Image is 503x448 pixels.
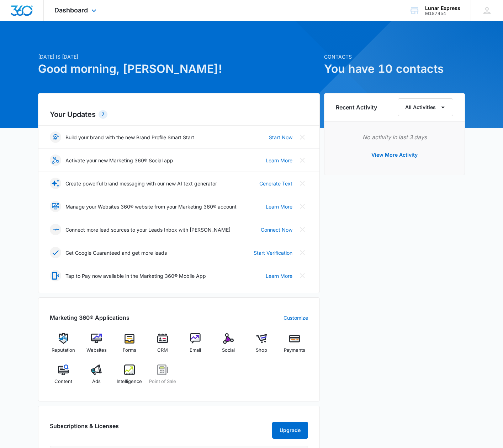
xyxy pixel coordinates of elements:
[54,6,88,14] span: Dashboard
[297,224,308,235] button: Close
[398,98,453,116] button: All Activities
[116,333,143,359] a: Forms
[83,333,110,359] a: Websites
[149,378,176,385] span: Point of Sale
[256,347,267,354] span: Shop
[297,201,308,212] button: Close
[272,422,308,439] button: Upgrade
[215,333,242,359] a: Social
[425,5,460,11] div: account name
[149,333,176,359] a: CRM
[336,103,377,112] h6: Recent Activity
[254,249,292,257] a: Start Verification
[65,180,217,187] p: Create powerful brand messaging with our new AI text generator
[222,347,235,354] span: Social
[266,203,292,210] a: Learn More
[297,270,308,281] button: Close
[65,249,167,257] p: Get Google Guaranteed and get more leads
[425,11,460,16] div: account id
[324,53,465,60] p: Contacts
[38,53,320,60] p: [DATE] is [DATE]
[157,347,168,354] span: CRM
[336,133,453,141] p: No activity in last 3 days
[38,60,320,77] h1: Good morning, [PERSON_NAME]!
[92,378,101,385] span: Ads
[65,272,206,280] p: Tap to Pay now available in the Marketing 360® Mobile App
[190,347,201,354] span: Email
[83,365,110,390] a: Ads
[50,365,77,390] a: Content
[297,131,308,143] button: Close
[297,247,308,258] button: Close
[149,365,176,390] a: Point of Sale
[86,347,107,354] span: Websites
[297,178,308,189] button: Close
[364,146,425,163] button: View More Activity
[50,313,129,322] h2: Marketing 360® Applications
[116,365,143,390] a: Intelligence
[324,60,465,77] h1: You have 10 contacts
[123,347,136,354] span: Forms
[50,422,119,436] h2: Subscriptions & Licenses
[99,110,107,119] div: 7
[50,109,308,120] h2: Your Updates
[248,333,275,359] a: Shop
[65,157,173,164] p: Activate your new Marketing 360® Social app
[54,378,72,385] span: Content
[261,226,292,233] a: Connect Now
[50,333,77,359] a: Reputation
[117,378,142,385] span: Intelligence
[284,347,305,354] span: Payments
[266,272,292,280] a: Learn More
[52,347,75,354] span: Reputation
[284,314,308,322] a: Customize
[281,333,308,359] a: Payments
[65,203,237,210] p: Manage your Websites 360® website from your Marketing 360® account
[297,155,308,166] button: Close
[266,157,292,164] a: Learn More
[65,134,194,141] p: Build your brand with the new Brand Profile Smart Start
[182,333,209,359] a: Email
[259,180,292,187] a: Generate Text
[65,226,231,233] p: Connect more lead sources to your Leads Inbox with [PERSON_NAME]
[269,134,292,141] a: Start Now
